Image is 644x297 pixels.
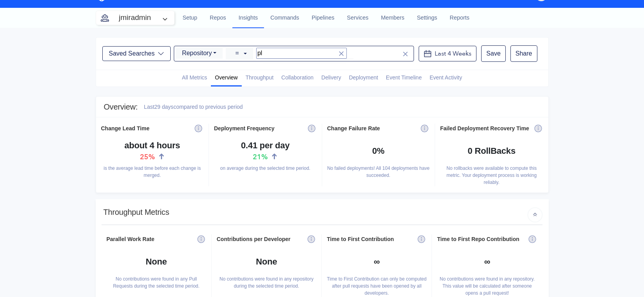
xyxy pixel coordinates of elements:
[246,74,274,82] span: Throughput
[264,7,305,29] a: Commands
[217,274,316,290] div: No contributions were found in any repository during the selected time period.
[375,7,411,29] a: Members
[182,74,207,82] span: All Metrics
[109,49,155,58] div: Saved Searches
[102,46,171,61] button: Saved Searches
[341,7,375,29] a: Services
[96,11,174,25] button: jmiradmin
[327,250,426,274] h4: ∞
[107,235,196,243] div: Parallel Work Rate
[107,250,206,274] h4: None
[510,45,537,62] button: Share
[440,124,533,133] div: Failed Deployment Recovery Time
[443,7,475,29] a: Reports
[437,274,537,297] div: No contributions were found in any repository. This value will be calculated after someone opens ...
[176,48,223,59] button: Repository
[214,124,307,133] div: Deployment Frequency
[177,7,204,29] a: Setup
[203,7,232,29] a: Repos
[410,7,443,29] a: Settings
[217,250,316,274] h4: None
[101,139,204,152] h4: about 4 hours
[527,207,543,223] img: arrow_icon_up.svg
[217,235,307,243] div: Contributions per Developer
[327,274,426,297] div: Time to First Contribution can only be computed after pull requests have been opened by all devel...
[419,46,476,61] button: Last 4 Weeks
[232,7,264,28] a: Insights
[226,48,253,59] button: =
[214,139,317,152] h4: 0.41 per day
[305,7,341,29] a: Pipelines
[430,74,462,82] span: Event Activity
[327,139,430,163] h4: 0%
[214,163,317,172] div: on average during the selected time period.
[437,250,537,274] h4: ∞
[140,152,155,162] span: 25 %
[327,163,430,179] div: No failed deployments! All 104 deployments have succeeded.
[103,207,169,218] h3: Throughput Metrics
[101,124,194,133] div: Change Lead Time
[440,163,543,186] div: No rollbacks were available to compute this metric. Your deployment process is working reliably.
[327,124,420,133] div: Change Failure Rate
[215,74,237,82] span: Overview
[349,74,378,82] span: Deployment
[440,139,543,163] h4: 0 RollBacks
[235,49,239,57] div: =
[101,163,204,179] div: is the average lead time before each change is merged.
[437,235,527,243] div: Time to First Repo Contribution
[481,45,505,62] button: Save
[386,74,422,82] span: Event Timeline
[107,274,206,290] div: No contributions were found in any Pull Requests during the selected time period.
[327,235,417,243] div: Time to First Contribution
[253,152,268,162] span: 21 %
[104,101,138,112] h3: Overview :
[281,74,314,82] span: Collaboration
[321,74,341,82] span: Delivery
[144,103,243,111] div: Last 29 days compared to previous period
